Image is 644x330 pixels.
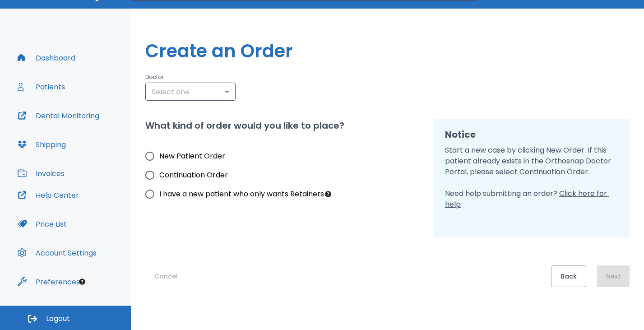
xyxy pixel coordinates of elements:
button: Dashboard [12,47,81,69]
button: Help Center [12,184,84,206]
span: Logout [46,314,70,324]
span: I have a new patient who only wants Retainers [159,189,324,200]
button: Shipping [12,134,71,155]
button: Patients [12,76,70,98]
h2: Notice [445,128,619,141]
p: Start a new case by clicking New Order. If this patient already exists in the Orthosnap Doctor Po... [445,145,619,210]
h1: Create an Order [145,37,630,65]
div: Select one [145,83,236,101]
p: Doctor [145,72,236,83]
div: Tooltip anchor [78,278,86,286]
button: Account Settings [12,242,102,264]
button: Invoices [12,163,70,184]
button: Back [551,265,586,287]
span: New Patient Order [159,151,225,162]
span: Continuation Order [159,170,228,181]
button: Cancel [145,265,187,287]
button: Preferences [12,271,85,293]
button: Dental Monitoring [12,105,105,126]
div: Tooltip anchor [324,190,332,198]
button: Price List [12,213,72,235]
h2: What kind of order would you like to place? [145,119,344,132]
span: Click here for help [445,188,609,209]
